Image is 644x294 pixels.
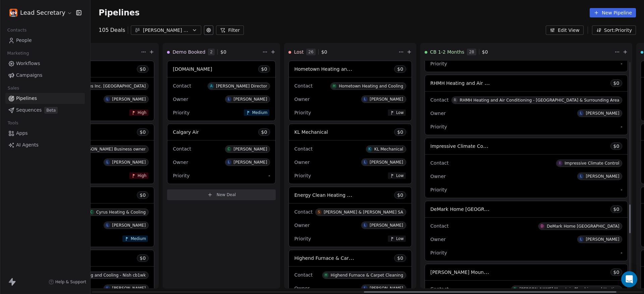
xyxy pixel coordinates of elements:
[140,129,146,135] span: $ 0
[520,287,620,292] div: [PERSON_NAME] Mountain Plumbing and Heating
[294,110,311,115] span: Priority
[331,273,403,278] div: Highend Furnace & Carpet Cleaning
[16,130,28,137] span: Apps
[5,128,85,139] a: Apps
[430,160,448,166] span: Contact
[167,61,276,121] div: [DOMAIN_NAME]$0ContactA[PERSON_NAME] DirectorOwnerL[PERSON_NAME]PriorityMedium
[112,97,146,102] div: [PERSON_NAME]
[228,97,230,102] div: L
[99,8,140,17] span: Pipelines
[621,249,622,256] span: -
[288,43,397,61] div: Lost26$0
[216,84,267,89] div: [PERSON_NAME] Director
[294,192,385,198] span: Energy Clean Heating and Air Systems
[208,49,215,55] span: 2
[324,210,403,215] div: [PERSON_NAME] & [PERSON_NAME] SA
[131,236,146,241] span: Medium
[514,287,516,292] div: B
[425,43,613,61] div: CB 1-2 Months28$0
[5,93,85,104] a: Pipelines
[140,255,146,261] span: $ 0
[430,223,448,229] span: Contact
[580,111,582,116] div: L
[621,60,622,67] span: -
[49,273,146,278] div: ThermEnergy Heating and Cooling - Nish cb1wk
[430,269,546,275] span: [PERSON_NAME] Mountain Plumbing and Heating
[374,147,403,152] div: KL Mechanical
[5,83,22,93] span: Sales
[370,160,403,165] div: [PERSON_NAME]
[288,187,412,247] div: Energy Clean Heating and Air Systems$0ContactS[PERSON_NAME] & [PERSON_NAME] SAOwnerL[PERSON_NAME]...
[396,173,404,178] span: Low
[397,129,403,135] span: $ 0
[49,279,86,285] a: Help & Support
[364,286,366,291] div: L
[306,49,315,55] span: 26
[90,210,93,215] div: C
[107,286,109,291] div: L
[110,26,125,34] span: Deals
[397,192,403,198] span: $ 0
[4,25,30,35] span: Contacts
[294,173,311,178] span: Priority
[541,224,543,229] div: D
[396,236,404,241] span: Low
[430,187,447,192] span: Priority
[454,98,456,103] div: R
[4,48,32,58] span: Marketing
[167,43,261,61] div: Demo Booked2$0
[173,160,188,165] span: Owner
[220,49,226,55] span: $ 0
[364,223,366,228] div: L
[321,49,327,55] span: $ 0
[547,224,619,229] div: DeMark Home [GEOGRAPHIC_DATA]
[138,110,146,115] span: High
[5,70,85,81] a: Campaigns
[173,146,191,152] span: Contact
[294,209,312,215] span: Contact
[294,223,310,228] span: Owner
[261,66,267,72] span: $ 0
[173,66,212,72] span: [DOMAIN_NAME]
[216,25,244,35] button: Filter
[590,8,636,17] button: New Pipeline
[430,97,448,103] span: Contact
[9,9,17,17] img: icon%2001.png
[430,206,515,212] span: DeMark Home [GEOGRAPHIC_DATA]
[16,95,37,102] span: Pipelines
[294,286,310,291] span: Owner
[613,80,620,86] span: $ 0
[107,97,109,102] div: L
[294,255,378,261] span: Highend Furnace & Carpet Cleaning
[79,147,146,152] div: [PERSON_NAME] Business owner
[228,160,230,165] div: L
[396,110,404,115] span: Low
[107,223,109,228] div: L
[138,173,146,178] span: High
[559,161,560,166] div: I
[210,83,213,89] div: A
[430,143,494,149] span: Impressive Climate Control
[217,192,236,197] span: New Deal
[107,160,109,165] div: L
[621,271,637,287] div: Open Intercom Messenger
[20,8,65,17] span: Lead Secretary
[16,72,42,79] span: Campaigns
[5,58,85,69] a: Workflows
[55,279,86,285] span: Help & Support
[325,273,327,278] div: H
[586,174,619,179] div: [PERSON_NAME]
[318,210,320,215] div: S
[173,97,188,102] span: Owner
[112,286,146,291] div: [PERSON_NAME]
[364,97,366,102] div: L
[580,174,582,179] div: L
[233,147,267,152] div: [PERSON_NAME]
[5,139,85,151] a: AI Agents
[430,237,446,242] span: Owner
[233,97,267,102] div: [PERSON_NAME]
[546,25,584,35] button: Edit View
[613,269,620,276] span: $ 0
[370,286,403,291] div: [PERSON_NAME]
[16,107,42,114] span: Sequences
